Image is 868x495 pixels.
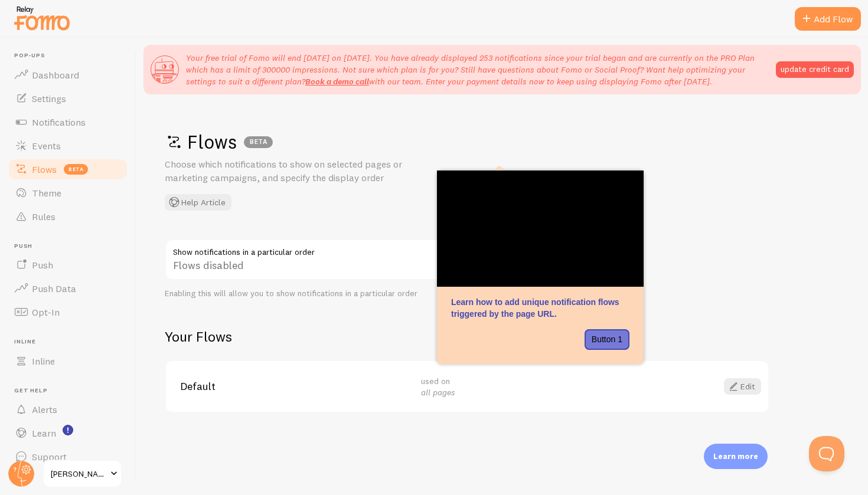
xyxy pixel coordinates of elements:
button: Button 1 [585,329,629,350]
a: Learn [7,421,129,445]
a: Rules [7,205,129,228]
a: Events [7,134,129,158]
span: Inline [32,355,55,367]
h1: Flows [165,130,833,154]
span: used on [421,376,455,398]
span: Support [32,451,67,463]
a: Push [7,253,129,277]
span: Pop-ups [14,52,129,60]
a: Push Data [7,277,129,300]
a: Settings [7,87,129,110]
span: Dashboard [32,69,79,81]
div: Enabling this will allow you to show notifications in a particular order [165,289,519,299]
span: Notifications [32,116,86,128]
p: Learn how to add unique notification flows triggered by the page URL. [451,296,629,320]
h2: Your Flows [165,327,769,346]
span: Events [32,140,61,152]
a: Edit [724,378,761,395]
button: Help Article [165,194,231,211]
span: Inline [14,338,129,346]
p: Choose which notifications to show on selected pages or marketing campaigns, and specify the disp... [165,158,448,185]
span: [PERSON_NAME] Health [51,467,107,481]
a: Opt-In [7,300,129,324]
svg: <p>Watch New Feature Tutorials!</p> [63,425,73,435]
a: Support [7,445,129,468]
span: Push Data [32,283,76,294]
iframe: Help Scout Beacon - Open [809,436,844,471]
span: Get Help [14,387,129,395]
a: Inline [7,349,129,373]
em: all pages [421,387,455,398]
a: Dashboard [7,63,129,87]
a: Flows beta [7,158,129,181]
a: Notifications [7,110,129,134]
span: beta [64,164,88,175]
a: Book a demo call [305,76,369,87]
span: Settings [32,93,66,104]
span: Push [32,259,53,271]
span: Alerts [32,404,57,415]
span: Default [180,381,407,392]
p: Learn more [713,451,758,462]
button: update credit card [776,61,854,78]
span: Push [14,242,129,250]
div: Learn more [704,444,768,469]
span: Rules [32,211,56,222]
div: BETA [244,136,273,148]
span: Opt-In [32,306,60,318]
span: Flows [32,163,57,175]
a: Theme [7,181,129,205]
a: Alerts [7,398,129,421]
p: Your free trial of Fomo will end [DATE] on [DATE]. You have already displayed 253 notifications s... [186,52,769,87]
div: Flows disabled [165,239,519,282]
a: [PERSON_NAME] Health [43,460,122,488]
img: fomo-relay-logo-orange.svg [12,3,71,33]
span: Theme [32,187,61,199]
span: Learn [32,427,56,439]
